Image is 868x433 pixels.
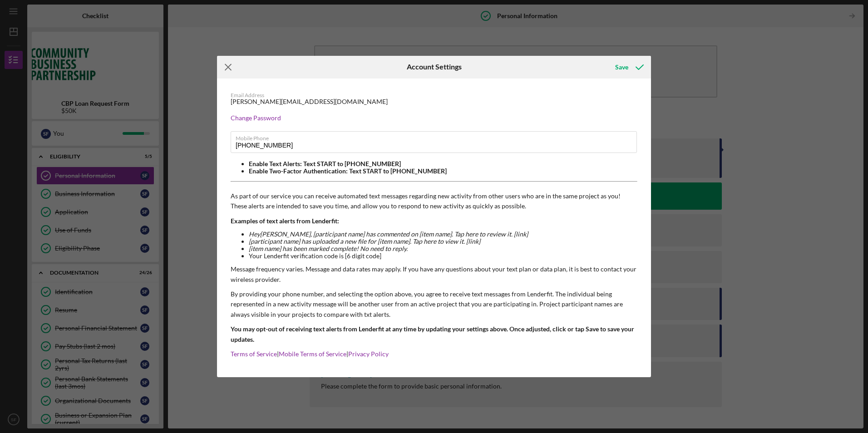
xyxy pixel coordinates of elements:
p: As part of our service you can receive automated text messages regarding new activity from other ... [231,191,637,212]
a: Terms of Service [231,350,277,358]
li: Enable Two-Factor Authentication: Text START to [PHONE_NUMBER] [249,167,637,175]
div: Save [615,58,628,76]
li: Hey [PERSON_NAME] , [participant name] has commented on [item name]. Tap here to review it. [link] [249,231,637,238]
p: Examples of text alerts from Lenderfit: [231,216,637,226]
a: Mobile Terms of Service [279,350,346,358]
a: Privacy Policy [348,350,389,358]
p: You may opt-out of receiving text alerts from Lenderfit at any time by updating your settings abo... [231,324,637,344]
div: [PERSON_NAME][EMAIL_ADDRESS][DOMAIN_NAME] [231,98,388,105]
li: [item name] has been marked complete! No need to reply. [249,245,637,252]
p: | | [231,349,637,359]
li: [participant name] has uploaded a new file for [item name]. Tap here to view it. [link] [249,238,637,245]
p: Message frequency varies. Message and data rates may apply. If you have any questions about your ... [231,264,637,285]
div: Change Password [231,114,637,122]
li: Enable Text Alerts: Text START to [PHONE_NUMBER] [249,160,637,167]
label: Mobile Phone [236,132,637,142]
h6: Account Settings [407,63,462,71]
p: By providing your phone number, and selecting the option above, you agree to receive text message... [231,289,637,320]
div: Email Address [231,92,637,98]
button: Save [606,58,651,76]
li: Your Lenderfit verification code is [6 digit code] [249,252,637,260]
